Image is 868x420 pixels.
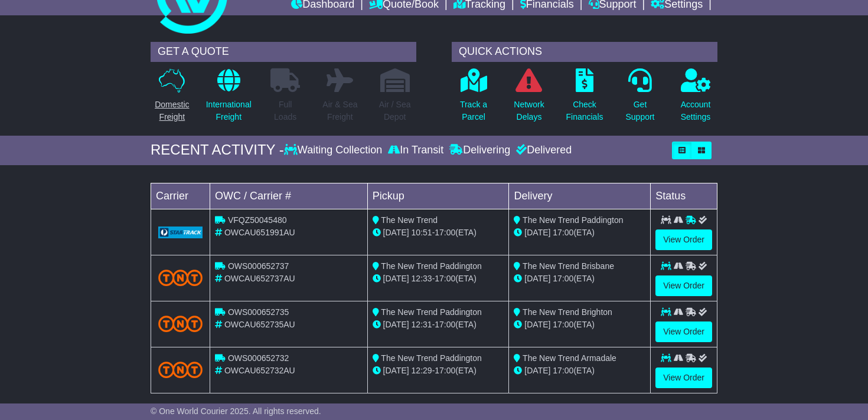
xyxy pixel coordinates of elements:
span: [DATE] [524,228,550,237]
div: Waiting Collection [284,144,385,157]
span: 17:00 [553,366,573,375]
span: The New Trend Paddington [523,215,623,225]
div: (ETA) [514,365,645,377]
span: OWCAU652735AU [224,320,295,329]
span: 17:00 [553,320,573,329]
span: The New Trend Paddington [381,307,481,317]
a: View Order [655,321,712,342]
p: Network Delays [514,99,544,123]
span: [DATE] [524,274,550,283]
img: TNT_Domestic.png [158,316,203,332]
a: InternationalFreight [205,68,252,130]
a: Track aParcel [459,68,488,130]
a: View Order [655,229,712,250]
span: [DATE] [383,228,409,237]
span: The New Trend Paddington [381,353,481,363]
p: Air & Sea Freight [322,99,357,123]
img: TNT_Domestic.png [158,270,203,286]
span: 10:51 [412,228,432,237]
a: CheckFinancials [565,68,603,130]
td: Pickup [367,183,509,209]
a: GetSupport [625,68,655,130]
span: The New Trend Armadale [523,353,616,363]
div: - (ETA) [373,273,504,285]
img: TNT_Domestic.png [158,362,203,378]
span: OWS000652735 [228,307,289,317]
span: [DATE] [383,274,409,283]
p: Track a Parcel [460,99,487,123]
td: OWC / Carrier # [210,183,368,209]
img: GetCarrierServiceLogo [158,227,203,238]
div: Delivering [446,144,513,157]
div: - (ETA) [373,365,504,377]
div: QUICK ACTIONS [452,42,717,62]
p: Account Settings [681,99,711,123]
p: Full Loads [270,99,300,123]
p: Get Support [625,99,654,123]
p: International Freight [206,99,252,123]
div: - (ETA) [373,227,504,239]
span: 17:00 [435,274,455,283]
span: 17:00 [553,274,573,283]
span: 12:29 [412,366,432,375]
td: Carrier [151,183,210,209]
span: OWCAU651991AU [224,228,295,237]
p: Check Financials [566,99,603,123]
span: 17:00 [435,366,455,375]
span: OWCAU652732AU [224,366,295,375]
td: Status [651,183,717,209]
p: Air / Sea Depot [379,99,411,123]
div: - (ETA) [373,319,504,331]
a: DomesticFreight [154,68,190,130]
p: Domestic Freight [155,99,189,123]
span: 12:33 [412,274,432,283]
span: © One World Courier 2025. All rights reserved. [151,406,321,416]
div: (ETA) [514,227,645,239]
span: The New Trend Paddington [381,261,481,271]
div: (ETA) [514,319,645,331]
span: [DATE] [383,366,409,375]
span: The New Trend [381,215,438,225]
td: Delivery [509,183,651,209]
span: 17:00 [553,228,573,237]
div: RECENT ACTIVITY - [151,142,284,159]
span: VFQZ50045480 [228,215,287,225]
span: [DATE] [524,366,550,375]
span: The New Trend Brisbane [523,261,614,271]
span: 17:00 [435,228,455,237]
span: The New Trend Brighton [523,307,612,317]
span: 17:00 [435,320,455,329]
a: AccountSettings [680,68,712,130]
div: Delivered [513,144,572,157]
span: [DATE] [524,320,550,329]
span: OWS000652732 [228,353,289,363]
span: [DATE] [383,320,409,329]
span: OWCAU652737AU [224,274,295,283]
a: NetworkDelays [513,68,544,130]
div: (ETA) [514,273,645,285]
span: OWS000652737 [228,261,289,271]
a: View Order [655,367,712,388]
span: 12:31 [412,320,432,329]
a: View Order [655,275,712,296]
div: GET A QUOTE [151,42,416,62]
div: In Transit [385,144,446,157]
